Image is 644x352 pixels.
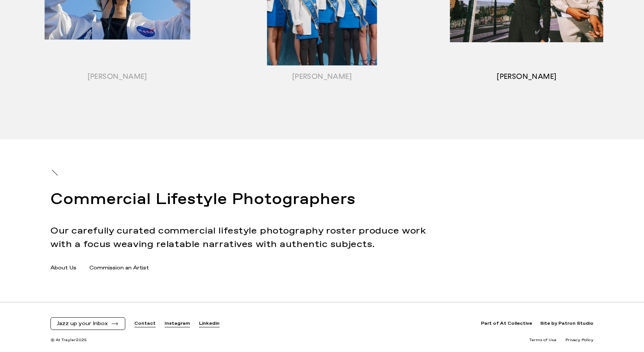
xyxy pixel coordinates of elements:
[57,321,108,327] span: Jazz up your Inbox
[540,321,594,327] a: Site by Patron Studio
[134,321,156,327] a: Contact
[565,337,594,343] a: Privacy Policy
[89,264,149,272] a: Commission an Artist
[50,224,448,251] p: Our carefully curated commercial lifestyle photography roster produce work with a focus weaving r...
[529,337,556,343] a: Terms of Use
[165,321,190,327] a: Instagram
[50,264,76,272] a: About Us
[50,337,87,343] span: © At Trayler 2025
[57,321,119,327] button: Jazz up your Inbox
[50,189,448,211] h2: Commercial Lifestyle Photographers
[481,321,532,327] a: Part of At Collective
[199,321,220,327] a: Linkedin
